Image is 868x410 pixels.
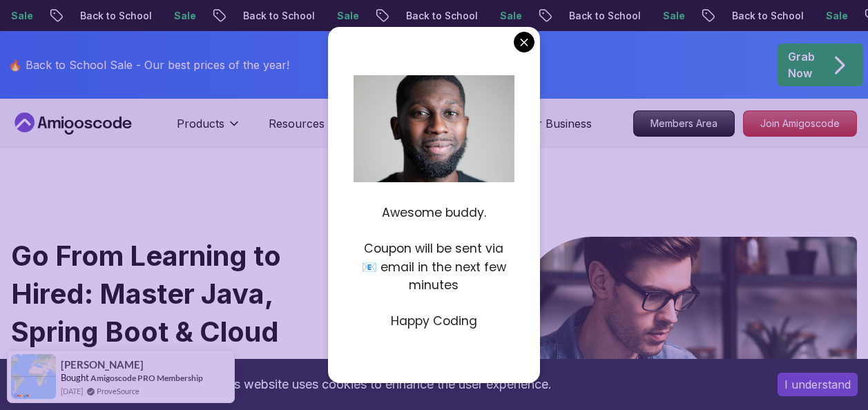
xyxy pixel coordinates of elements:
p: Back to School [555,9,649,23]
p: 🔥 Back to School Sale - Our best prices of the year! [8,57,289,73]
p: Back to School [66,9,160,23]
a: Amigoscode PRO Membership [90,372,203,384]
span: Bought [61,372,89,383]
button: Products [177,115,241,143]
button: Accept cookies [778,373,858,396]
p: Sale [323,9,367,23]
p: Sale [486,9,530,23]
p: Resources [269,115,325,132]
a: Join Amigoscode [743,110,857,137]
span: [DATE] [61,385,83,397]
div: This website uses cookies to enhance the user experience. [10,369,757,400]
a: Members Area [633,110,735,137]
p: Back to School [718,9,812,23]
p: Members Area [634,111,734,136]
img: provesource social proof notification image [11,354,56,399]
a: ProveSource [97,385,139,397]
p: Grab Now [788,48,815,81]
p: Back to School [392,9,486,23]
a: For Business [524,115,592,132]
p: Sale [812,9,856,23]
p: Back to School [229,9,323,23]
button: Resources [269,115,341,143]
span: [PERSON_NAME] [61,359,144,371]
p: Products [177,115,224,132]
p: Sale [160,9,204,23]
p: Sale [649,9,693,23]
p: Join Amigoscode [744,111,856,136]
